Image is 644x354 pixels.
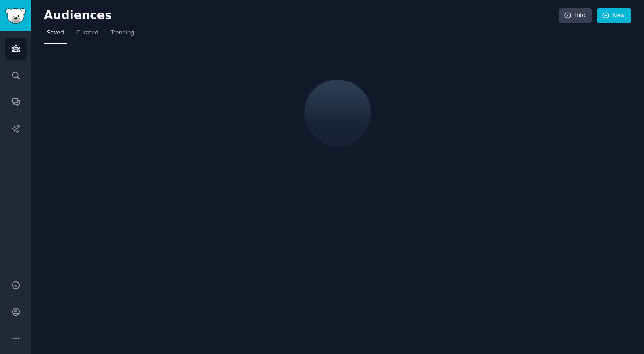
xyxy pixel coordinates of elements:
[44,9,559,23] h2: Audiences
[76,29,98,37] span: Curated
[44,26,67,44] a: Saved
[559,8,592,23] a: Info
[73,26,102,44] a: Curated
[108,26,137,44] a: Trending
[597,8,631,23] a: New
[47,29,64,37] span: Saved
[111,29,134,37] span: Trending
[5,8,26,24] img: GummySearch logo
